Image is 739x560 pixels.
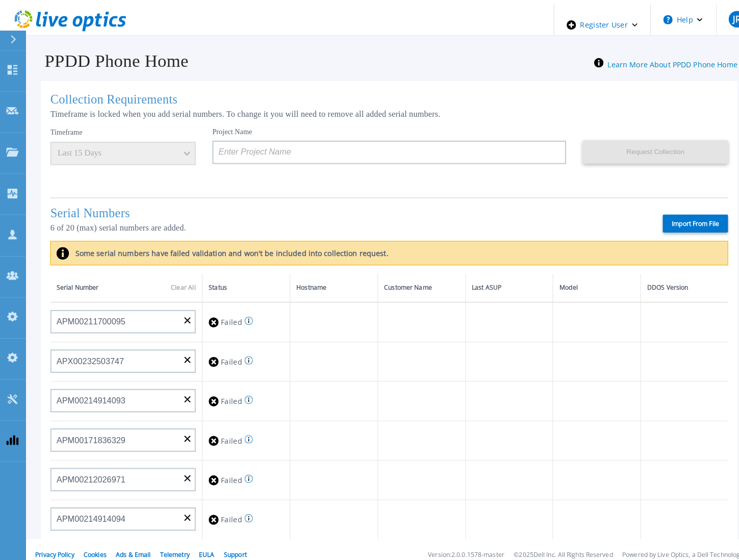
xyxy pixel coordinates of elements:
div: Failed [205,501,278,520]
input: Enter Serial Number [49,304,192,327]
li: Powered by Live Optics, a Dell Technology [611,542,730,548]
button: Request Collection [572,138,715,161]
input: Enter Project Name [209,138,556,161]
a: EULA [195,540,211,549]
a: Cookies [82,540,105,549]
th: DDOS Version [629,269,715,297]
input: Enter Serial Number [49,382,192,405]
a: Privacy Policy [35,540,73,549]
li: Version: 2.0.0.1578-master [420,542,495,548]
input: Enter Serial Number [49,498,192,521]
input: Enter Serial Number [49,421,192,444]
label: Timeframe [49,126,81,134]
p: 6 of 20 (max) serial numbers are added. [49,219,203,228]
label: Import From File [651,211,715,228]
th: Customer Name [371,269,457,297]
a: Support [220,540,242,549]
th: Model [543,269,629,297]
input: Enter Serial Number [49,460,192,482]
li: © 2025 Dell Inc. All Rights Reserved [504,542,602,548]
button: Help [639,4,703,35]
div: Register User [544,4,639,45]
div: Failed [205,346,278,365]
h1: PPDD Phone Home [30,50,185,70]
th: Hostname [285,269,371,297]
a: Ads & Email [114,540,148,549]
th: Last ASUP [457,269,543,297]
div: Failed [205,462,278,481]
span: JR [720,15,727,23]
p: Timeframe is locked when you add serial numbers. To change it you will need to remove all added s... [49,108,715,117]
div: Failed [205,385,278,403]
th: Status [199,269,285,297]
div: Failed [205,423,278,442]
a: Telemetry [157,540,186,549]
input: Enter Serial Number [49,343,192,366]
label: Some serial numbers have failed validation and won't be included into collection request. [68,244,381,253]
h1: Collection Requirements [49,91,715,105]
a: Learn More About PPDD Phone Home [597,59,724,68]
h1: Serial Numbers [49,202,203,216]
label: Project Name [209,126,248,133]
div: Failed [205,307,278,326]
div: Serial Number [56,277,192,288]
